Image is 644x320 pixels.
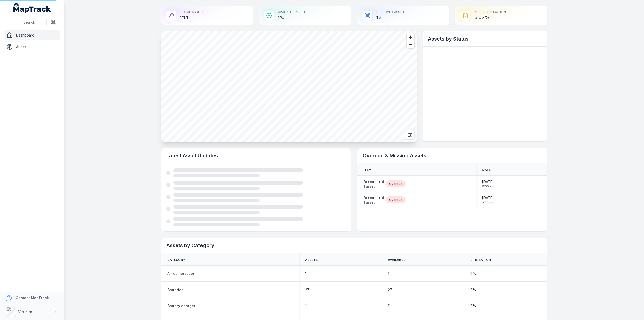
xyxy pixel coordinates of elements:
span: Item [364,168,371,172]
span: 11 [388,303,390,308]
div: Overdue [386,180,406,187]
canvas: Map [161,31,417,142]
span: 1 [388,271,389,276]
div: Overdue [386,196,406,203]
h2: Latest Asset Updates [166,152,346,159]
button: Zoom in [407,33,414,41]
span: 1 asset [364,200,384,205]
strong: Vitrinite [18,310,32,314]
span: Utilisation [470,258,491,262]
span: 9:00 am [482,184,494,188]
a: Audits [4,42,60,52]
a: Battery charger [167,303,195,308]
a: Assignment1 asset [364,179,384,189]
time: 7/14/2025, 9:00:00 AM [482,179,494,188]
span: Date [482,168,491,172]
strong: Contact MapTrack [16,296,49,300]
a: MapTrack [13,3,51,13]
span: Available [388,258,405,262]
span: 27 [388,287,392,292]
span: 11 [305,303,308,308]
span: 0 % [470,303,476,308]
button: Search [6,18,47,27]
a: Assignment1 asset [364,195,384,205]
strong: Assignment [364,179,384,184]
span: [DATE] [482,179,494,184]
span: 5:30 pm [482,200,494,204]
span: 1 [305,271,306,276]
span: 1 asset [364,184,384,189]
span: [DATE] [482,195,494,200]
span: 0 % [470,271,476,276]
a: Batteries [167,287,183,292]
span: 0 % [470,287,476,292]
button: Zoom out [407,41,414,48]
time: 10/9/2025, 5:30:00 PM [482,195,494,204]
a: Air compressor [167,271,194,276]
strong: Assignment [364,195,384,200]
h2: Assets by Status [428,35,542,42]
h2: Assets by Category [166,242,542,249]
span: Search [23,20,35,25]
a: Dashboard [4,30,60,40]
span: Category [167,258,185,262]
span: Assets [305,258,318,262]
button: Switch to Satellite View [405,130,415,140]
span: 27 [305,287,309,292]
h2: Overdue & Missing Assets [363,152,542,159]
